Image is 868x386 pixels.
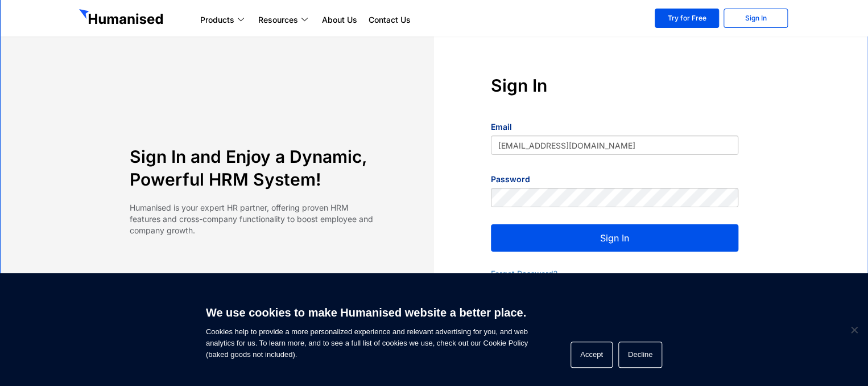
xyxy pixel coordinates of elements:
[491,269,557,278] a: Forgot Password?
[130,145,377,191] h4: Sign In and Enjoy a Dynamic, Powerful HRM System!
[253,13,316,27] a: Resources
[491,174,530,185] label: Password
[571,342,613,368] button: Accept
[195,13,253,27] a: Products
[491,135,738,155] input: yourname@mail.com
[724,9,788,28] a: Sign In
[206,305,528,321] h6: We use cookies to make Humanised website a better place.
[316,13,363,27] a: About Us
[79,9,166,27] img: GetHumanised Logo
[655,9,719,28] a: Try for Free
[491,224,738,252] button: Sign In
[491,121,512,133] label: Email
[618,342,662,368] button: Decline
[491,74,738,97] h4: Sign In
[130,202,377,236] p: Humanised is your expert HR partner, offering proven HRM features and cross-company functionality...
[363,13,416,27] a: Contact Us
[206,299,528,360] span: Cookies help to provide a more personalized experience and relevant advertising for you, and web ...
[848,324,859,335] span: Decline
